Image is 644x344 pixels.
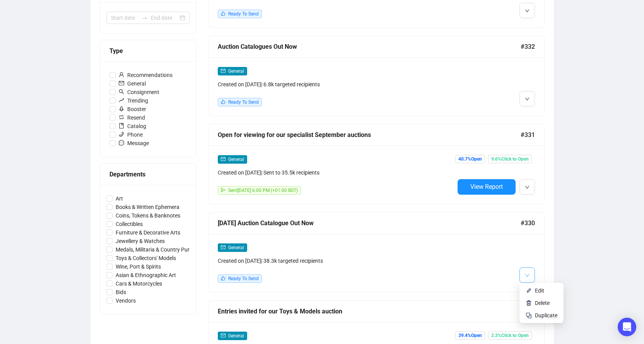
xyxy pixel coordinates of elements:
[119,132,124,137] span: phone
[488,155,532,163] span: 9.6% Click to Open
[525,97,530,101] span: down
[116,88,162,96] span: Consignment
[113,237,168,245] span: Jewellery & Watches
[228,245,244,250] span: General
[119,80,124,86] span: mail
[218,42,521,51] div: Auction Catalogues Out Now
[535,300,550,306] span: Delete
[470,183,503,190] span: View Report
[221,333,225,338] span: mail
[116,122,149,130] span: Catalog
[458,179,516,195] button: View Report
[113,288,129,296] span: Bids
[228,276,259,281] span: Ready To Send
[455,155,485,163] span: 40.7% Open
[221,11,225,16] span: like
[521,130,535,140] span: #331
[113,194,126,203] span: Art
[113,203,183,211] span: Books & Written Ephemera
[221,157,225,161] span: mail
[228,11,259,17] span: Ready To Send
[521,42,535,51] span: #332
[151,14,178,22] input: End date
[221,188,225,192] span: send
[113,271,179,279] span: Asian & Ethnographic Art
[228,188,298,193] span: Sent [DATE] 6:00 PM (+01:00 BST)
[525,9,530,13] span: down
[228,99,259,105] span: Ready To Send
[116,113,148,122] span: Resend
[488,331,532,340] span: 2.3% Click to Open
[228,68,244,74] span: General
[618,318,636,336] div: Open Intercom Messenger
[455,331,485,340] span: 39.4% Open
[221,276,225,281] span: like
[525,273,530,278] span: down
[111,14,138,22] input: Start date
[113,262,164,271] span: Wine, Port & Spirits
[113,296,139,305] span: Vendors
[113,279,165,288] span: Cars & Motorcycles
[535,312,557,318] span: Duplicate
[208,36,545,116] a: Auction Catalogues Out Now#332mailGeneralCreated on [DATE]| 6.8k targeted recipientslikeReady To ...
[208,212,545,293] a: [DATE] Auction Catalogue Out Now#330mailGeneralCreated on [DATE]| 38.3k targeted recipientslikeRe...
[119,106,124,111] span: rocket
[113,228,183,237] span: Furniture & Decorative Arts
[221,68,225,73] span: mail
[228,333,244,339] span: General
[526,288,532,294] img: svg+xml;base64,PHN2ZyB4bWxucz0iaHR0cDovL3d3dy53My5vcmcvMjAwMC9zdmciIHhtbG5zOnhsaW5rPSJodHRwOi8vd3...
[218,130,521,140] div: Open for viewing for our specialist September auctions
[116,105,149,113] span: Booster
[116,71,176,79] span: Recommendations
[142,15,148,21] span: to
[208,124,545,204] a: Open for viewing for our specialist September auctions#331mailGeneralCreated on [DATE]| Sent to 3...
[116,79,149,88] span: General
[525,185,530,190] span: down
[218,168,454,177] div: Created on [DATE] | Sent to 35.5k recipients
[109,169,187,179] div: Departments
[526,300,532,306] img: svg+xml;base64,PHN2ZyB4bWxucz0iaHR0cDovL3d3dy53My5vcmcvMjAwMC9zdmciIHhtbG5zOnhsaW5rPSJodHRwOi8vd3...
[521,218,535,228] span: #330
[113,211,183,220] span: Coins, Tokens & Banknotes
[116,96,151,105] span: Trending
[221,99,225,104] span: like
[228,157,244,162] span: General
[218,306,521,316] div: Entries invited for our Toys & Models auction
[218,80,454,89] div: Created on [DATE] | 6.8k targeted recipients
[526,312,532,318] img: svg+xml;base64,PHN2ZyB4bWxucz0iaHR0cDovL3d3dy53My5vcmcvMjAwMC9zdmciIHdpZHRoPSIyNCIgaGVpZ2h0PSIyNC...
[113,254,179,262] span: Toys & Collectors' Models
[535,288,544,294] span: Edit
[109,46,187,56] div: Type
[119,123,124,128] span: book
[119,89,124,94] span: search
[116,130,146,139] span: Phone
[113,245,204,254] span: Medals, Militaria & Country Pursuits
[142,15,148,21] span: swap-right
[218,218,521,228] div: [DATE] Auction Catalogue Out Now
[116,139,152,147] span: Message
[218,257,454,265] div: Created on [DATE] | 38.3k targeted recipients
[113,220,146,228] span: Collectibles
[119,115,124,120] span: retweet
[119,140,124,145] span: message
[119,72,124,77] span: user
[119,98,124,103] span: rise
[221,245,225,250] span: mail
